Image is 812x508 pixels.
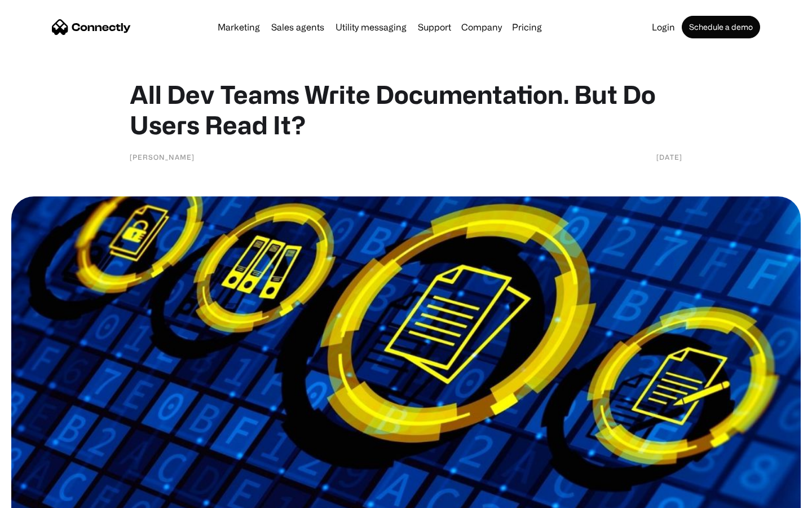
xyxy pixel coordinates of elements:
[682,16,760,38] a: Schedule a demo
[267,23,329,32] a: Sales agents
[331,23,411,32] a: Utility messaging
[413,23,456,32] a: Support
[130,151,195,163] div: [PERSON_NAME]
[11,488,68,504] aside: Language selected: English
[647,23,679,32] a: Login
[130,79,682,140] h1: All Dev Teams Write Documentation. But Do Users Read It?
[213,23,264,32] a: Marketing
[461,19,502,35] div: Company
[23,488,68,504] ul: Language list
[656,151,682,163] div: [DATE]
[507,23,546,32] a: Pricing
